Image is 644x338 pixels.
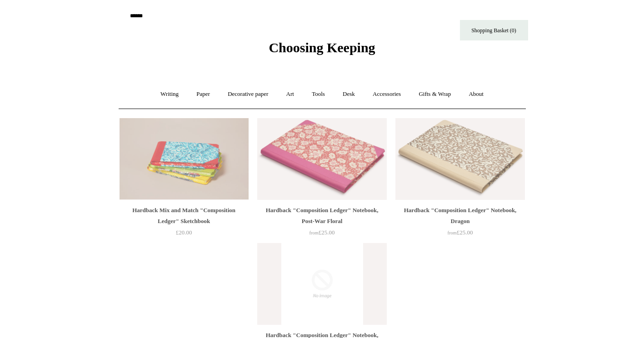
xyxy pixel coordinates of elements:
[257,205,386,242] a: Hardback "Composition Ledger" Notebook, Post-War Floral from£25.00
[395,118,524,200] img: Hardback "Composition Ledger" Notebook, Dragon
[122,205,246,227] div: Hardback Mix and Match "Composition Ledger" Sketchbook
[257,118,386,200] img: Hardback "Composition Ledger" Notebook, Post-War Floral
[395,118,524,200] a: Hardback "Composition Ledger" Notebook, Dragon Hardback "Composition Ledger" Notebook, Dragon
[257,118,386,200] a: Hardback "Composition Ledger" Notebook, Post-War Floral Hardback "Composition Ledger" Notebook, P...
[257,243,386,325] img: no-image-2048-a2addb12_grande.gif
[220,82,276,106] a: Decorative paper
[120,118,249,200] a: Hardback Mix and Match "Composition Ledger" Sketchbook Hardback Mix and Match "Composition Ledger...
[448,229,473,236] span: £25.00
[120,118,249,200] img: Hardback Mix and Match "Composition Ledger" Sketchbook
[188,82,218,106] a: Paper
[260,205,384,227] div: Hardback "Composition Ledger" Notebook, Post-War Floral
[448,230,457,235] span: from
[410,82,459,106] a: Gifts & Wrap
[310,230,319,235] span: from
[398,205,522,227] div: Hardback "Composition Ledger" Notebook, Dragon
[334,82,363,106] a: Desk
[269,40,375,55] span: Choosing Keeping
[152,82,187,106] a: Writing
[176,229,192,236] span: £20.00
[278,82,302,106] a: Art
[364,82,409,106] a: Accessories
[120,205,249,242] a: Hardback Mix and Match "Composition Ledger" Sketchbook £20.00
[269,47,375,54] a: Choosing Keeping
[460,20,528,40] a: Shopping Basket (0)
[310,229,335,236] span: £25.00
[460,82,492,106] a: About
[304,82,333,106] a: Tools
[395,205,524,242] a: Hardback "Composition Ledger" Notebook, Dragon from£25.00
